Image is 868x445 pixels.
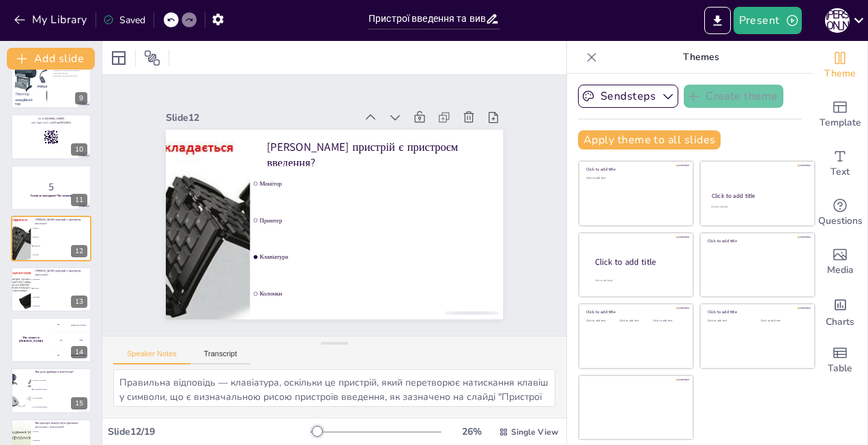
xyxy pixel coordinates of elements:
span: Клавіатура [33,305,91,306]
div: 26 % [455,425,488,438]
div: Add images, graphics, shapes or video [813,238,867,287]
div: 15 [11,368,91,413]
div: 100 [51,317,91,332]
div: Layout [108,47,130,69]
button: Speaker Notes [113,349,190,364]
p: Яка роль драйвера в комп'ютері? [35,371,87,375]
div: 13 [71,296,87,308]
div: 10 [71,143,87,156]
p: [PERSON_NAME] пристрій є пристроєм введення? [267,139,486,171]
textarea: Правильна відповідь — клавіатура, оскільки це пристрій, який перетворює натискання клавіш у симво... [113,369,555,407]
button: Present [734,7,802,34]
span: Text [830,164,850,180]
div: 14 [11,317,91,362]
span: Single View [511,427,558,437]
div: Click to add title [595,256,682,268]
button: Export to PowerPoint [704,7,731,34]
p: [PERSON_NAME] пристрій є пристроєм виведення? [35,269,87,276]
span: Колонки [33,287,91,289]
div: Click to add title [708,238,805,244]
div: Click to add title [712,192,802,200]
div: Add a table [813,336,867,385]
div: 14 [71,346,87,358]
button: Apply theme to all slides [578,130,721,149]
div: 9 [75,92,87,104]
span: Media [827,263,854,278]
p: Завдання на самостійне вивчення [51,70,87,72]
span: Charts [826,315,854,330]
span: Position [144,50,160,66]
div: 15 [71,397,87,410]
div: Є [PERSON_NAME] [825,8,850,33]
div: Click to add text [708,319,751,323]
span: Клавіатура [259,253,500,260]
div: Jaap [79,339,83,341]
div: Click to add title [708,309,805,315]
h4: The winner is [PERSON_NAME] [11,336,51,343]
div: Click to add title [586,309,684,315]
div: Click to add text [620,319,650,323]
span: Questions [818,214,863,229]
span: Це не важливо [33,398,91,399]
p: Go to [15,117,87,121]
div: Saved [103,14,145,27]
button: Sendsteps [578,85,678,108]
p: 5 [15,180,87,195]
span: Мікрофон [33,296,91,298]
div: Click to add text [653,319,684,323]
div: Change the overall theme [813,41,867,90]
p: Залучення батьків [51,72,87,74]
p: and login with code [15,120,87,124]
span: Монітор [33,431,91,432]
div: 10 [11,114,91,159]
strong: Готові до вікторини? Час почати! [31,194,72,197]
button: Add slide [7,48,95,70]
p: Themes [603,41,799,74]
span: Принтер [259,217,500,224]
div: Click to add text [711,205,802,209]
strong: [DOMAIN_NAME] [45,117,65,120]
div: 11 [11,165,91,210]
div: Click to add text [586,319,617,323]
div: Get real-time input from your audience [813,188,867,238]
button: Є [PERSON_NAME] [825,7,850,34]
div: Click to add body [595,278,681,282]
div: Add charts and graphs [813,287,867,336]
span: Це важливий елемент [33,389,91,390]
button: Create theme [684,85,783,108]
p: Практичне застосування знань [51,74,87,77]
span: Вебкамера [33,278,91,280]
span: Це просто програма [33,380,91,382]
div: 12 [11,216,91,261]
span: Монітор [33,228,91,229]
div: 12 [71,245,87,257]
span: Колонки [33,254,91,255]
span: Template [820,115,861,130]
span: Table [828,361,852,376]
span: Монітор [259,180,500,187]
input: Insert title [368,9,485,29]
p: Які пристрої можуть бути одночасно введенням і виведенням? [35,421,87,429]
div: Click to add text [761,319,804,323]
span: Колонки [259,290,500,297]
div: Add text boxes [813,139,867,188]
div: Slide 12 / 19 [108,425,310,438]
div: Add ready made slides [813,90,867,139]
div: Slide 12 [166,111,356,124]
span: Клавіатура [33,440,91,441]
button: My Library [10,9,93,31]
span: Theme [824,66,856,81]
div: 200 [51,332,91,347]
span: Це застарілий елемент [33,406,91,407]
div: 300 [51,348,91,363]
div: Click to add text [586,177,684,180]
button: Transcript [190,349,251,364]
div: 11 [71,194,87,206]
div: 9 [11,63,91,109]
p: [PERSON_NAME] пристрій є пристроєм введення? [35,218,87,225]
div: 13 [11,267,91,312]
div: Click to add title [586,167,684,172]
span: Принтер [33,237,91,238]
span: Клавіатура [33,245,91,246]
